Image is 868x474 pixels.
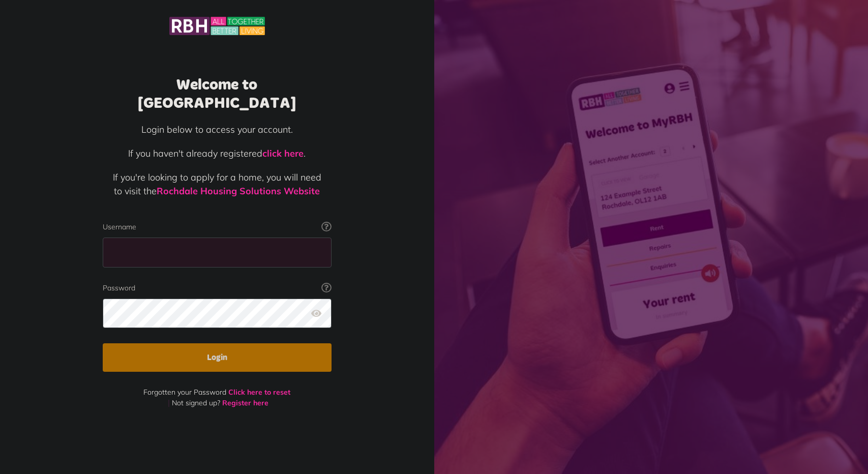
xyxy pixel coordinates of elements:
p: If you haven't already registered . [113,146,321,160]
a: Rochdale Housing Solutions Website [157,185,320,197]
label: Password [103,283,332,293]
img: MyRBH [169,15,265,37]
label: Username [103,222,332,232]
button: Login [103,343,332,372]
h1: Welcome to [GEOGRAPHIC_DATA] [103,76,332,112]
p: Login below to access your account. [113,123,321,136]
a: Click here to reset [228,388,290,397]
span: Not signed up? [172,398,220,407]
a: Register here [222,398,268,407]
p: If you're looking to apply for a home, you will need to visit the [113,170,321,198]
a: click here [262,147,304,159]
span: Forgotten your Password [143,388,226,397]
